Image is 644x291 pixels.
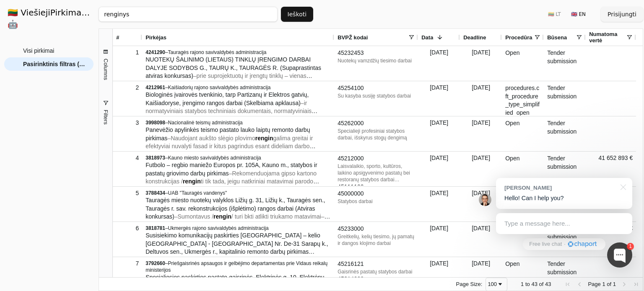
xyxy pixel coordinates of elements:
[544,81,586,116] div: Tender submission
[586,152,636,186] div: 41 652 893 €
[544,46,586,81] div: Tender submission
[168,190,227,196] span: UAB "Tauragės vandenys"
[116,34,119,41] span: #
[145,126,310,142] span: Panevėžio apylinkės teismo pastato lauko laiptų remonto darbų pirkimas
[566,8,591,21] button: 🇬🇧 EN
[145,274,324,289] span: Specialiosios paskirties pastato-gaisrinės, Elektrinės g. 10, Elektrėnų m. baigiamieji statybos d...
[460,81,502,116] div: [DATE]
[168,49,267,55] span: Tauragės rajono savivaldybės administracija
[23,58,85,70] span: Pasirinktinis filtras (43)
[564,240,566,248] div: ·
[613,281,616,287] span: 1
[418,116,460,151] div: [DATE]
[338,155,415,163] div: 45212000
[145,155,331,161] div: –
[338,190,415,198] div: 45000000
[545,281,551,287] span: 43
[145,119,331,126] div: –
[633,281,639,288] div: Last Page
[116,82,139,94] div: 2
[145,225,331,232] div: –
[547,34,567,41] span: Būsena
[460,46,502,81] div: [DATE]
[338,163,415,183] div: Laisvalaikio, sporto, kultūros, laikino apsigyvenimo pastatų bei restoranų statybos darbai
[463,34,486,41] span: Deadline
[586,222,636,257] div: 677 586 €
[627,243,634,250] div: 1
[103,110,109,124] span: Filters
[168,120,243,126] span: Nacionalinė teismų administracija
[544,152,586,186] div: Tender submission
[255,135,273,142] span: rengin
[116,222,139,234] div: 6
[338,225,415,233] div: 45233000
[116,258,139,270] div: 7
[488,281,497,287] div: 100
[168,85,271,90] span: Kaišiadorių rajono savivaldybės administracija
[145,49,165,55] span: 4241290
[338,260,415,268] div: 45216121
[338,84,415,93] div: 45254100
[504,184,615,192] div: [PERSON_NAME]
[529,240,562,248] span: Free live chat
[116,46,139,59] div: 1
[338,49,415,57] div: 45232453
[145,155,165,161] span: 3818973
[338,34,368,41] span: BVPŽ kodai
[145,178,319,193] span: ti tik tada, jeigu natkriniai matavimai parodo nepakankamas garso izoliavimo rodiklis vertes
[621,281,628,288] div: Next Page
[460,187,502,221] div: [DATE]
[460,222,502,257] div: [DATE]
[338,93,415,99] div: Su kasyba susiję statybos darbai
[145,260,331,273] div: –
[145,100,317,123] span: ir normatyviniais statybos techniniais dokumentais, normatyviniais statinio saugos ir paskirties ...
[456,281,483,287] div: Page Size:
[531,281,537,287] span: 43
[544,116,586,151] div: Tender submission
[505,34,532,41] span: Procedūra
[145,72,322,95] span: prie suprojektuotų ir įrengtų tinklų – vienas surinkimo šulinėlis dviem sodyboms (siūlomas toks v...
[116,117,139,129] div: 3
[418,81,460,116] div: [DATE]
[99,7,277,22] input: Greita paieška...
[145,72,322,95] span: –
[338,183,415,191] div: 45111100
[338,128,415,141] div: Specialieji profesiniai statybos darbai, išskyrus stogų dengimą
[145,190,165,196] span: 3788434
[145,225,165,231] span: 3818781
[564,281,571,288] div: First Page
[168,225,269,231] span: Ukmergės rajono savivaldybės administracija
[338,233,415,247] div: Greitkelių, kelių tiesimo, jų pamatų ir dangos klojimo darbai
[601,7,643,22] button: Prisijungti
[145,170,319,193] span: –
[539,281,544,287] span: of
[145,91,309,106] span: Biologinės įvairovės tvenkinio, tarp Partizanų ir Elektros gatvių, Kaišiadoryse, įrengimo rangos ...
[421,34,433,41] span: Data
[602,281,605,287] span: 1
[145,260,165,266] span: 3792660
[145,197,325,220] span: Tauragės miesto nuotekų valyklos Ližių g. 31, Ližių k., Tauragės sen., Tauragės r. sav. rekonstru...
[576,281,583,288] div: Previous Page
[231,213,321,220] span: / turi bkti atlikti triukamo matavimai
[502,222,544,257] div: Open
[145,190,331,196] div: –
[418,187,460,221] div: [DATE]
[168,155,261,161] span: Kauno miesto savivaldybės administracija
[460,116,502,151] div: [DATE]
[145,49,331,56] div: –
[145,56,321,79] span: NUOTEKŲ ŠALINIMO (LIETAUS) TINKLŲ ĮRENGIMO DARBAI DALYJE SODYBOS G., TAURŲ K., TAURAGĖS R. (Supap...
[145,84,331,91] div: –
[418,152,460,186] div: [DATE]
[338,275,415,283] div: 45314000
[486,278,507,291] div: Page Size
[103,59,109,80] span: Columns
[145,260,327,273] span: Priešgaisrinės apsaugos ir gelbėjimo departamentas prie Vidaus reikalų ministerijos
[504,194,624,203] p: Hello! Can I help you?
[145,170,317,185] span: Rekomenduojama gipso kartono konstrukcijas /
[145,120,165,126] span: 3998098
[418,222,460,257] div: [DATE]
[502,152,544,186] div: Open
[523,238,605,250] a: Free live chat·
[183,178,201,185] span: rengin
[213,213,231,220] span: rengin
